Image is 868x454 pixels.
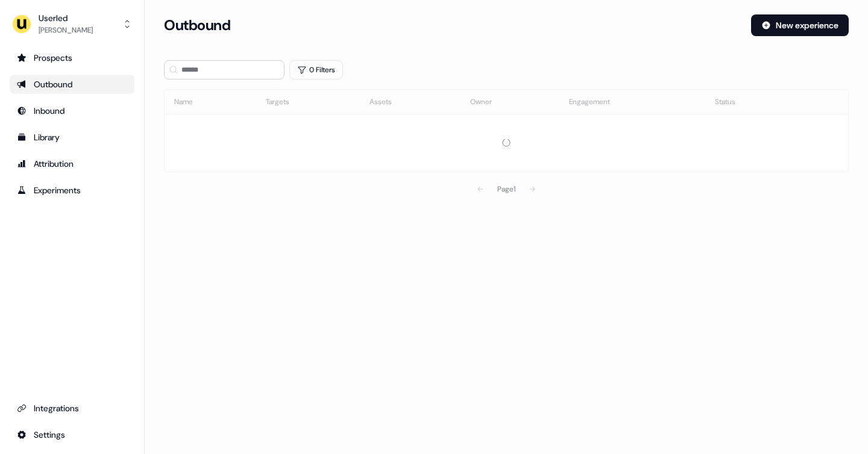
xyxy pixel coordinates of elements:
div: [PERSON_NAME] [39,24,93,36]
a: Go to experiments [10,181,134,200]
div: Integrations [17,402,127,414]
div: Userled [39,12,93,24]
button: New experience [751,14,849,36]
div: Settings [17,429,127,441]
a: Go to outbound experience [10,75,134,94]
div: Inbound [17,105,127,117]
a: Go to prospects [10,48,134,67]
a: Go to Inbound [10,101,134,120]
button: Userled[PERSON_NAME] [10,10,134,39]
div: Attribution [17,158,127,170]
div: Experiments [17,184,127,196]
button: 0 Filters [289,60,343,79]
a: Go to integrations [10,425,134,444]
div: Library [17,131,127,143]
h3: Outbound [164,16,230,34]
a: Go to attribution [10,154,134,173]
a: Go to integrations [10,399,134,418]
div: Outbound [17,78,127,90]
a: Go to templates [10,128,134,147]
div: Prospects [17,52,127,64]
